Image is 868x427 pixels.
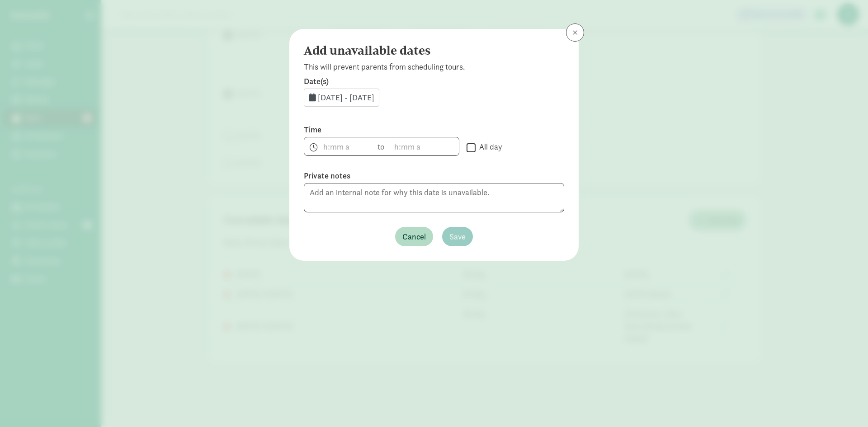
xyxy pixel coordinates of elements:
span: to [377,141,386,153]
span: [DATE] - [DATE] [318,92,374,103]
p: This will prevent parents from scheduling tours. [304,61,564,72]
button: Cancel [395,227,433,246]
button: Save [442,227,473,246]
label: Date(s) [304,76,564,87]
span: Cancel [402,230,426,243]
label: All day [476,141,502,152]
span: Save [449,230,466,243]
label: Time [304,124,459,135]
input: h:mm a [390,137,459,155]
label: Private notes [304,170,564,181]
h4: Add unavailable dates [304,43,557,58]
input: h:mm a [304,137,373,155]
iframe: Chat Widget [823,384,868,427]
